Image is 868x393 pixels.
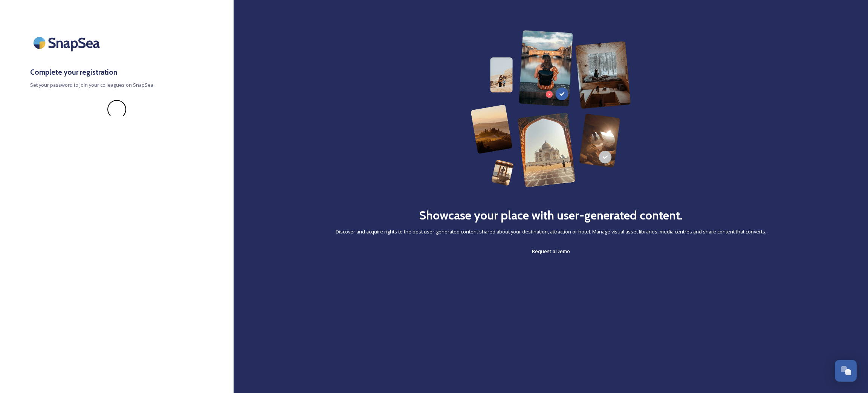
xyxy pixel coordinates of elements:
h2: Showcase your place with user-generated content. [419,206,683,224]
span: Discover and acquire rights to the best user-generated content shared about your destination, att... [336,228,766,235]
span: Request a Demo [532,248,570,255]
a: Request a Demo [532,247,570,256]
img: 63b42ca75bacad526042e722_Group%20154-p-800.png [471,30,631,187]
span: Set your password to join your colleagues on SnapSea. [30,81,203,89]
button: Open Chat [835,360,857,382]
img: SnapSea Logo [30,30,105,55]
h3: Complete your registration [30,67,203,78]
